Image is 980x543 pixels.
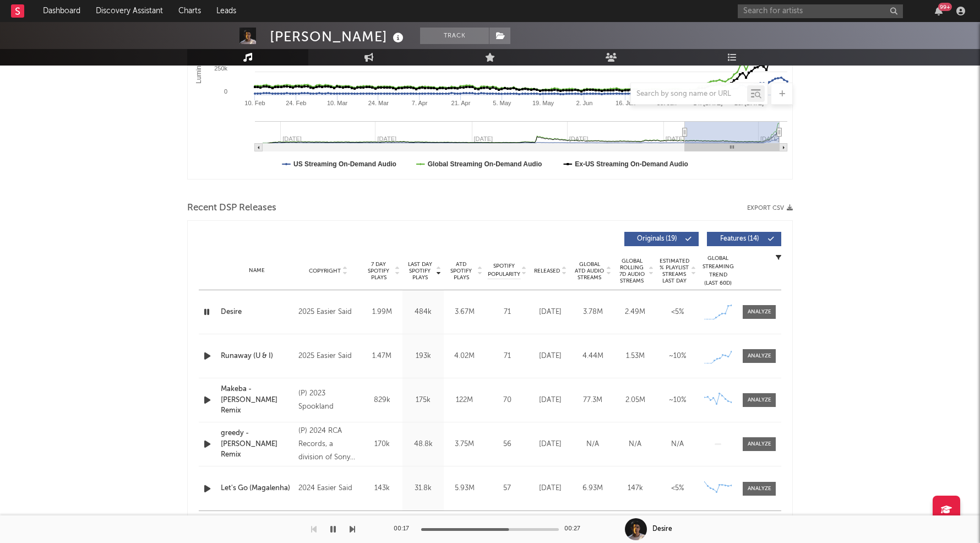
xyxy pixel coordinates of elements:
[574,439,611,450] div: N/A
[738,4,903,18] input: Search for artists
[532,395,569,406] div: [DATE]
[574,395,611,406] div: 77.3M
[309,268,341,274] span: Copyright
[701,254,734,287] div: Global Streaming Trend (Last 60D)
[221,307,293,318] a: Desire
[574,307,611,318] div: 3.78M
[532,351,569,362] div: [DATE]
[617,258,647,284] span: Global Rolling 7D Audio Streams
[659,483,696,494] div: <5%
[652,524,672,534] div: Desire
[298,482,358,495] div: 2024 Easier Said
[534,268,560,274] span: Released
[574,261,605,281] span: Global ATD Audio Streams
[488,439,526,450] div: 56
[617,351,654,362] div: 1.53M
[574,351,611,362] div: 4.44M
[405,307,441,318] div: 484k
[532,439,569,450] div: [DATE]
[221,483,293,494] a: Let's Go (Magalenha)
[364,483,400,494] div: 143k
[488,307,526,318] div: 71
[488,395,526,406] div: 70
[405,261,434,281] span: Last Day Spotify Plays
[447,439,482,450] div: 3.75M
[564,523,586,536] div: 00:27
[428,160,542,168] text: Global Streaming On-Demand Audio
[394,523,416,536] div: 00:17
[617,483,654,494] div: 147k
[707,232,781,246] button: Features(14)
[447,395,482,406] div: 122M
[659,307,696,318] div: <5%
[659,395,696,406] div: ~ 10 %
[447,483,482,494] div: 5.93M
[364,395,400,406] div: 829k
[364,261,393,281] span: 7 Day Spotify Plays
[221,428,293,460] a: greedy - [PERSON_NAME] Remix
[659,351,696,362] div: ~ 10 %
[405,351,441,362] div: 193k
[488,483,526,494] div: 57
[293,160,396,168] text: US Streaming On-Demand Audio
[447,307,482,318] div: 3.67M
[298,425,358,464] div: (P) 2024 RCA Records, a division of Sony Music Entertainment
[214,65,227,72] text: 250k
[364,439,400,450] div: 170k
[631,236,682,242] span: Originals ( 19 )
[488,351,526,362] div: 71
[447,351,482,362] div: 4.02M
[364,307,400,318] div: 1.99M
[574,483,611,494] div: 6.93M
[624,232,699,246] button: Originals(19)
[298,387,358,414] div: (P) 2023 Spookland
[298,350,358,363] div: 2025 Easier Said
[270,28,406,46] div: [PERSON_NAME]
[298,306,358,319] div: 2025 Easier Said
[617,439,654,450] div: N/A
[364,351,400,362] div: 1.47M
[447,261,476,281] span: ATD Spotify Plays
[532,307,569,318] div: [DATE]
[405,439,441,450] div: 48.8k
[405,483,441,494] div: 31.8k
[488,262,520,279] span: Spotify Popularity
[938,3,952,11] div: 99 +
[631,90,747,99] input: Search by song name or URL
[659,258,689,284] span: Estimated % Playlist Streams Last Day
[575,160,688,168] text: Ex-US Streaming On-Demand Audio
[659,439,696,450] div: N/A
[221,384,293,416] a: Makeba - [PERSON_NAME] Remix
[532,483,569,494] div: [DATE]
[405,395,441,406] div: 175k
[221,351,293,362] a: Runaway (U & I)
[617,395,654,406] div: 2.05M
[747,205,793,211] button: Export CSV
[187,202,276,215] span: Recent DSP Releases
[714,236,765,242] span: Features ( 14 )
[935,7,943,15] button: 99+
[617,307,654,318] div: 2.49M
[221,267,293,275] div: Name
[420,28,489,44] button: Track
